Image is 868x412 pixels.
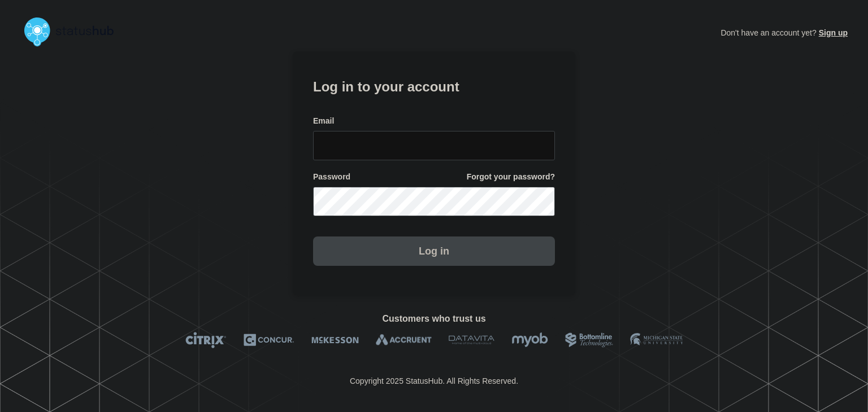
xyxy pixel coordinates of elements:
[313,187,555,216] input: password input
[449,332,494,348] img: DataVita logo
[20,314,848,324] h2: Customers who trust us
[630,332,683,348] img: MSU logo
[311,332,359,348] img: McKesson logo
[244,332,294,348] img: Concur logo
[313,116,334,126] span: Email
[313,75,555,96] h1: Log in to your account
[467,172,555,182] a: Forgot your password?
[817,28,848,37] a: Sign up
[313,131,555,160] input: email input
[376,332,432,348] img: Accruent logo
[721,19,848,46] p: Don't have an account yet?
[313,236,555,266] button: Log in
[565,332,613,348] img: Bottomline logo
[350,376,518,385] p: Copyright 2025 StatusHub. All Rights Reserved.
[20,14,128,50] img: StatusHub logo
[511,332,548,348] img: myob logo
[313,172,350,182] span: Password
[185,332,227,348] img: Citrix logo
